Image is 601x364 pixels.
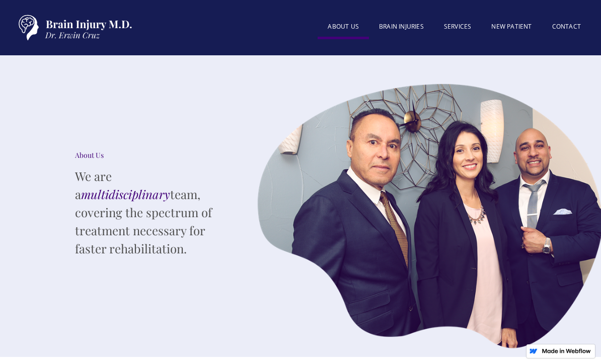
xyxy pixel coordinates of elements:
a: SERVICES [434,17,482,37]
p: We are a team, covering the spectrum of treatment necessary for faster rehabilitation. [75,167,226,257]
a: home [10,10,136,45]
div: About Us [75,150,226,160]
img: Made in Webflow [542,348,591,353]
a: Contact [542,17,591,37]
em: multidisciplinary [81,186,170,202]
a: New patient [481,17,542,37]
a: About US [318,17,369,39]
a: BRAIN INJURIES [369,17,434,37]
